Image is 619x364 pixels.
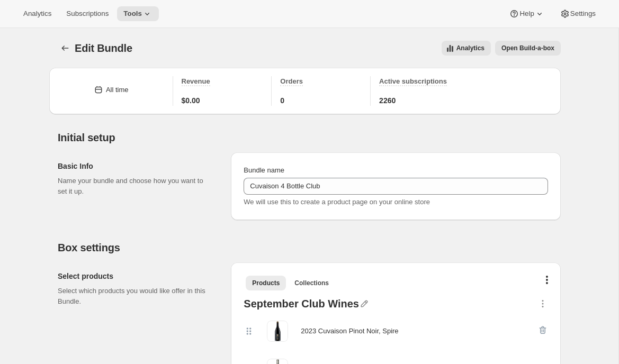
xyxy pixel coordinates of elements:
div: All time [106,85,129,95]
button: Help [503,6,551,21]
span: 0 [280,95,284,106]
button: View links to open the build-a-box on the online store [495,41,561,56]
p: Select which products you would like offer in this Bundle. [58,286,214,307]
button: Bundles [58,41,73,56]
span: Tools [123,10,142,18]
button: Subscriptions [60,6,115,21]
span: 2260 [379,95,396,106]
button: Analytics [17,6,58,21]
span: Collections [294,279,329,287]
p: Name your bundle and choose how you want to set it up. [58,176,214,197]
span: Active subscriptions [379,77,447,85]
span: Subscriptions [66,10,109,18]
div: September Club Wines [244,298,359,312]
span: Revenue [182,77,210,85]
span: $0.00 [182,95,200,106]
span: Open Build-a-box [501,44,554,52]
button: View all analytics related to this specific bundles, within certain timeframes [442,41,491,56]
span: Help [519,10,534,18]
div: 2023 Cuvaison Pinot Noir, Spire [301,326,398,336]
span: We will use this to create a product page on your online store [244,198,430,206]
h2: Box settings [58,241,561,254]
span: Bundle name [244,166,284,174]
span: Orders [280,77,303,85]
span: Settings [570,10,596,18]
span: Analytics [456,44,485,52]
input: ie. Smoothie box [244,178,548,195]
h2: Basic Info [58,161,214,171]
span: Analytics [23,10,51,18]
h2: Initial setup [58,131,561,144]
button: Tools [117,6,159,21]
span: Products [252,279,280,287]
button: Settings [553,6,602,21]
h2: Select products [58,271,214,281]
span: Edit Bundle [75,42,132,54]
